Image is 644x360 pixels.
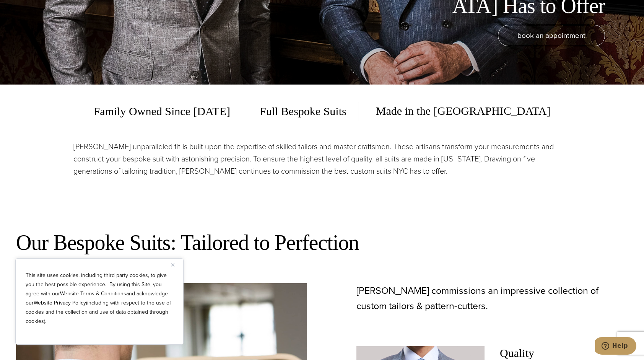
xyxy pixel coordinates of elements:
[171,260,180,269] button: Close
[500,346,628,360] h3: Quality
[73,140,571,177] p: [PERSON_NAME] unparalleled fit is built upon the expertise of skilled tailors and master craftsme...
[517,30,585,41] span: book an appointment
[26,271,173,326] p: This site uses cookies, including third party cookies, to give you the best possible experience. ...
[171,263,174,267] img: Close
[16,229,628,256] h2: Our Bespoke Suits: Tailored to Perfection
[364,102,551,121] span: Made in the [GEOGRAPHIC_DATA]
[34,299,86,307] a: Website Privacy Policy
[60,290,126,298] a: Website Terms & Conditions
[248,102,358,121] span: Full Bespoke Suits
[356,283,628,314] p: [PERSON_NAME] commissions an impressive collection of custom tailors & pattern-cutters.
[498,25,605,46] a: book an appointment
[595,337,636,356] iframe: Opens a widget where you can chat to one of our agents
[94,102,242,121] span: Family Owned Since [DATE]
